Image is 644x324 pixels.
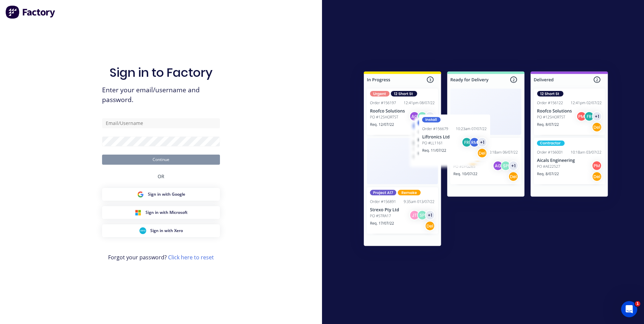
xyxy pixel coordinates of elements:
span: Sign in with Google [148,191,185,197]
img: Xero Sign in [139,227,146,234]
button: Xero Sign inSign in with Xero [102,224,220,237]
img: Microsoft Sign in [135,209,141,216]
input: Email/Username [102,118,220,128]
span: 1 [635,301,640,306]
span: Enter your email/username and password. [102,85,220,105]
img: Google Sign in [137,191,144,198]
span: Sign in with Xero [150,228,183,234]
button: Google Sign inSign in with Google [102,188,220,201]
button: Continue [102,155,220,165]
span: Sign in with Microsoft [146,209,188,216]
img: Sign in [349,58,623,262]
span: Forgot your password? [108,253,214,261]
h1: Sign in to Factory [109,65,213,80]
div: OR [158,165,164,188]
button: Microsoft Sign inSign in with Microsoft [102,206,220,219]
img: Factory [5,5,56,19]
a: Click here to reset [168,254,214,261]
iframe: Intercom live chat [621,301,637,317]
